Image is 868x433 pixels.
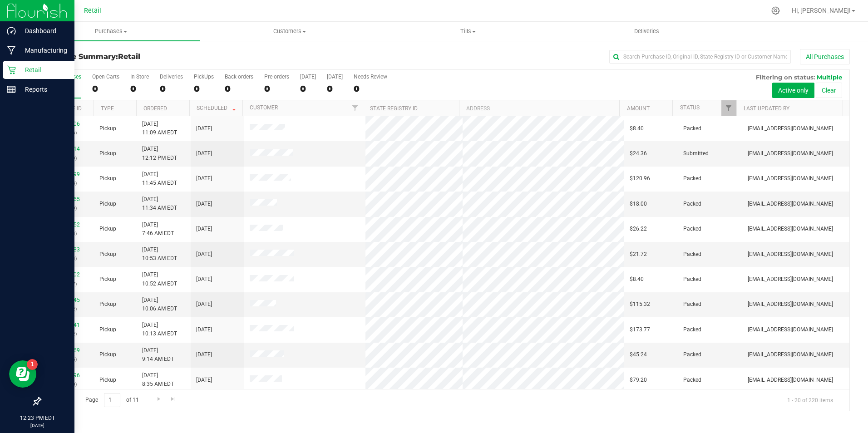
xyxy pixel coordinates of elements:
[817,74,842,81] span: Multiple
[683,174,701,183] span: Packed
[196,225,212,233] span: [DATE]
[748,325,833,334] span: [EMAIL_ADDRESS][DOMAIN_NAME]
[630,250,647,259] span: $21.72
[627,105,650,112] a: Amount
[630,200,647,208] span: $18.00
[194,84,214,94] div: 0
[748,300,833,309] span: [EMAIL_ADDRESS][DOMAIN_NAME]
[142,195,177,212] span: [DATE] 11:34 AM EDT
[201,27,378,35] span: Customers
[99,124,116,133] span: Pickup
[792,7,851,14] span: Hi, [PERSON_NAME]!
[459,100,619,116] th: Address
[300,84,316,94] div: 0
[7,65,16,74] inline-svg: Retail
[104,393,120,407] input: 1
[130,74,149,80] div: In Store
[683,350,701,359] span: Packed
[630,124,644,133] span: $8.40
[40,53,310,61] h3: Purchase Summary:
[630,275,644,284] span: $8.40
[92,74,119,80] div: Open Carts
[99,300,116,309] span: Pickup
[196,275,212,284] span: [DATE]
[22,27,200,35] span: Purchases
[327,74,343,80] div: [DATE]
[99,325,116,334] span: Pickup
[557,22,736,41] a: Deliveries
[118,52,140,61] span: Retail
[800,49,850,64] button: All Purchases
[354,84,387,94] div: 0
[250,104,278,111] a: Customer
[370,105,418,112] a: State Registry ID
[99,376,116,384] span: Pickup
[200,22,379,41] a: Customers
[27,359,38,370] iframe: Resource center unread badge
[142,170,177,187] span: [DATE] 11:45 AM EDT
[196,376,212,384] span: [DATE]
[196,124,212,133] span: [DATE]
[196,300,212,309] span: [DATE]
[748,275,833,284] span: [EMAIL_ADDRESS][DOMAIN_NAME]
[264,84,289,94] div: 0
[683,200,701,208] span: Packed
[630,174,650,183] span: $120.96
[354,74,387,80] div: Needs Review
[622,27,671,35] span: Deliveries
[327,84,343,94] div: 0
[264,74,289,80] div: Pre-orders
[748,225,833,233] span: [EMAIL_ADDRESS][DOMAIN_NAME]
[142,371,174,389] span: [DATE] 8:35 AM EDT
[683,250,701,259] span: Packed
[101,105,114,112] a: Type
[196,174,212,183] span: [DATE]
[194,74,214,80] div: PickUps
[92,84,119,94] div: 0
[197,105,238,111] a: Scheduled
[348,100,363,116] a: Filter
[4,414,70,422] p: 12:23 PM EDT
[196,325,212,334] span: [DATE]
[748,124,833,133] span: [EMAIL_ADDRESS][DOMAIN_NAME]
[99,200,116,208] span: Pickup
[748,376,833,384] span: [EMAIL_ADDRESS][DOMAIN_NAME]
[167,393,180,405] a: Go to the last page
[9,360,36,388] iframe: Resource center
[683,376,701,384] span: Packed
[99,174,116,183] span: Pickup
[99,225,116,233] span: Pickup
[683,149,709,158] span: Submitted
[7,85,16,94] inline-svg: Reports
[683,275,701,284] span: Packed
[22,22,200,41] a: Purchases
[7,26,16,35] inline-svg: Dashboard
[4,422,70,429] p: [DATE]
[142,271,177,288] span: [DATE] 10:52 AM EDT
[142,145,177,162] span: [DATE] 12:12 PM EDT
[380,27,557,35] span: Tills
[99,350,116,359] span: Pickup
[16,84,70,95] p: Reports
[680,104,700,111] a: Status
[683,124,701,133] span: Packed
[142,296,177,313] span: [DATE] 10:06 AM EDT
[748,350,833,359] span: [EMAIL_ADDRESS][DOMAIN_NAME]
[225,84,253,94] div: 0
[196,350,212,359] span: [DATE]
[84,7,101,15] span: Retail
[744,105,789,112] a: Last Updated By
[756,74,815,81] span: Filtering on status:
[142,321,177,338] span: [DATE] 10:13 AM EDT
[142,346,174,364] span: [DATE] 9:14 AM EDT
[630,149,647,158] span: $24.36
[683,300,701,309] span: Packed
[143,105,167,112] a: Ordered
[721,100,736,116] a: Filter
[816,83,842,98] button: Clear
[748,250,833,259] span: [EMAIL_ADDRESS][DOMAIN_NAME]
[78,393,146,407] span: Page of 11
[609,50,791,64] input: Search Purchase ID, Original ID, State Registry ID or Customer Name...
[772,83,814,98] button: Active only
